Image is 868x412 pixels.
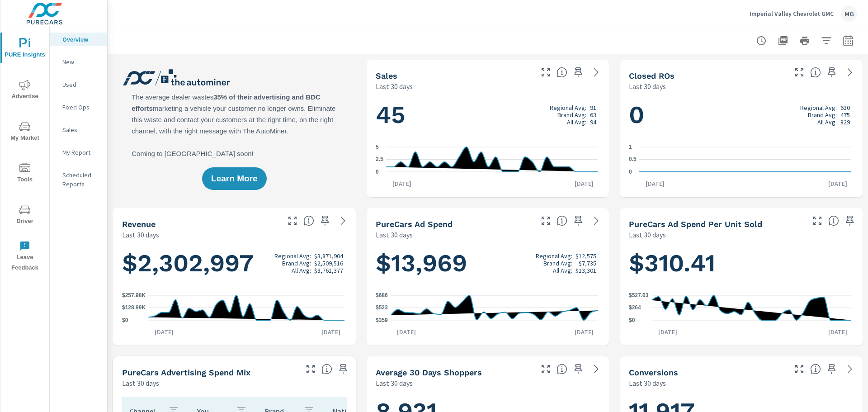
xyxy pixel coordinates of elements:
p: 63 [590,111,596,118]
button: Learn More [202,167,266,190]
button: "Export Report to PDF" [774,32,792,50]
p: 94 [590,118,596,126]
text: 0 [629,169,632,175]
h5: Closed ROs [629,71,675,81]
span: Leave Feedback [3,241,47,273]
div: Scheduled Reports [50,168,107,191]
p: All Avg: [292,267,311,274]
div: MG [841,5,857,22]
p: [DATE] [386,179,418,188]
p: $2,509,516 [314,260,343,267]
p: New [62,57,100,66]
p: [DATE] [315,327,347,336]
p: 475 [840,111,850,118]
p: [DATE] [639,179,671,188]
div: Fixed Ops [50,100,107,114]
h5: PureCars Ad Spend [376,219,453,229]
p: [DATE] [391,327,422,336]
span: The number of dealer-specified goals completed by a visitor. [Source: This data is provided by th... [810,364,821,374]
span: Number of Repair Orders Closed by the selected dealership group over the selected time range. [So... [810,67,821,78]
h1: $310.41 [629,248,854,279]
span: Total sales revenue over the selected date range. [Source: This data is sourced from the dealer’s... [303,215,314,226]
p: Overview [62,35,100,44]
button: Make Fullscreen [538,362,553,376]
span: A rolling 30 day total of daily Shoppers on the dealership website, averaged over the selected da... [557,364,567,374]
button: Apply Filters [817,32,835,50]
p: $3,761,377 [314,267,343,274]
text: 5 [376,144,379,150]
p: Brand Avg: [557,111,586,118]
p: Regional Avg: [274,252,311,260]
h1: $2,302,997 [122,248,347,279]
p: Last 30 days [122,378,159,388]
p: Regional Avg: [536,252,572,260]
p: Last 30 days [376,378,413,388]
p: 91 [590,104,596,111]
p: Scheduled Reports [62,170,100,189]
span: This table looks at how you compare to the amount of budget you spend per channel as opposed to y... [321,364,332,374]
text: $0 [629,317,635,323]
p: Brand Avg: [543,260,572,267]
text: $128.99K [122,305,146,311]
button: Make Fullscreen [303,362,318,376]
text: $523 [376,304,388,311]
div: Used [50,78,107,91]
h5: Sales [376,71,397,81]
a: See more details in report [589,65,604,80]
span: Advertise [3,80,47,102]
p: Regional Avg: [550,104,586,111]
text: $257.98K [122,292,146,298]
button: Make Fullscreen [810,213,825,228]
button: Select Date Range [839,32,857,50]
a: See more details in report [843,65,857,80]
span: Total cost of media for all PureCars channels for the selected dealership group over the selected... [557,215,567,226]
p: Imperial Valley Chevrolet GMC [750,9,834,18]
p: Used [62,80,100,89]
a: See more details in report [589,362,604,376]
h1: 45 [376,99,600,130]
text: 1 [629,144,632,150]
h5: PureCars Advertising Spend Mix [122,368,250,377]
text: $264 [629,305,641,311]
h1: $13,969 [376,248,600,279]
button: Make Fullscreen [538,65,553,80]
p: Last 30 days [376,229,413,240]
text: $527.63 [629,292,649,298]
p: Last 30 days [376,81,413,92]
span: Learn More [211,175,257,183]
h1: 0 [629,99,854,130]
a: See more details in report [843,362,857,376]
h5: PureCars Ad Spend Per Unit Sold [629,219,762,229]
div: My Report [50,146,107,159]
h5: Conversions [629,368,678,377]
span: Save this to your personalized report [825,65,839,80]
p: All Avg: [817,118,837,126]
span: Save this to your personalized report [825,362,839,376]
div: New [50,55,107,69]
p: All Avg: [553,267,572,274]
span: Driver [3,204,47,227]
div: nav menu [0,27,49,277]
h5: Revenue [122,219,156,229]
a: See more details in report [336,213,350,228]
text: $0 [122,317,128,323]
p: [DATE] [822,179,854,188]
span: Save this to your personalized report [571,213,585,228]
p: [DATE] [652,327,684,336]
span: Save this to your personalized report [318,213,332,228]
span: My Market [3,121,47,143]
span: Save this to your personalized report [843,213,857,228]
span: Tools [3,163,47,185]
p: My Report [62,148,100,157]
span: Save this to your personalized report [571,362,585,376]
p: Last 30 days [122,229,159,240]
p: Fixed Ops [62,103,100,112]
span: PURE Insights [3,38,47,60]
p: $12,575 [576,252,596,260]
p: Regional Avg: [800,104,837,111]
button: Print Report [796,32,814,50]
p: [DATE] [822,327,854,336]
p: Last 30 days [629,378,666,388]
button: Make Fullscreen [538,213,553,228]
p: $13,301 [576,267,596,274]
